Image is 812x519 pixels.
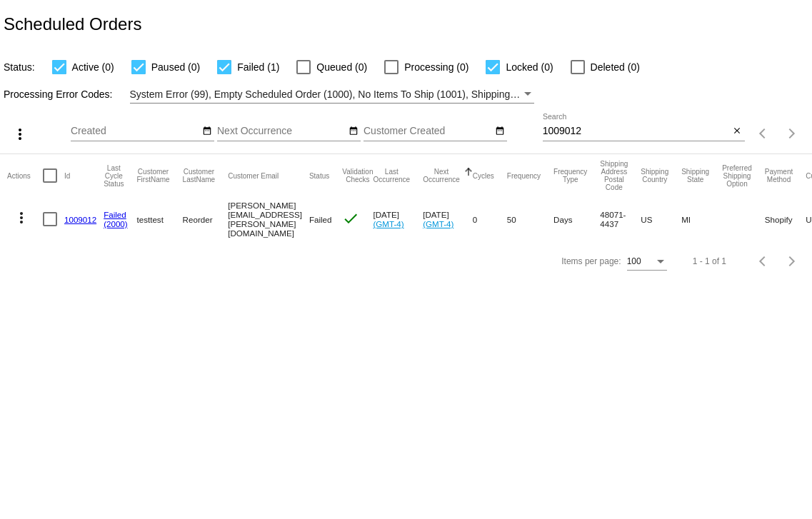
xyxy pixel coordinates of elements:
button: Change sorting for Cycles [473,171,494,180]
input: Customer Created [364,126,492,137]
button: Change sorting for PaymentMethod.Type [765,168,793,183]
span: 100 [627,256,641,266]
button: Change sorting for FrequencyType [553,168,587,183]
span: Active (0) [72,59,114,76]
mat-cell: Days [553,197,600,241]
button: Next page [778,247,806,276]
button: Clear [730,124,745,139]
mat-icon: more_vert [13,209,30,226]
mat-select: Filter by Processing Error Codes [130,86,534,104]
input: Next Occurrence [217,126,346,137]
mat-cell: Shopify [765,197,806,241]
a: (GMT-4) [423,219,453,228]
button: Change sorting for ShippingPostcode [600,160,628,191]
input: Search [543,126,730,137]
span: Failed [309,215,332,224]
mat-select: Items per page: [627,257,667,267]
mat-cell: 50 [507,197,553,241]
span: Failed (1) [237,59,279,76]
mat-cell: MI [681,197,722,241]
mat-cell: 48071-4437 [600,197,641,241]
button: Change sorting for CustomerFirstName [136,168,169,183]
div: Items per page: [561,256,621,266]
a: Failed [104,210,126,219]
mat-icon: close [732,126,742,137]
mat-icon: check [342,210,359,227]
span: Status: [4,61,35,73]
button: Previous page [749,119,778,148]
button: Change sorting for ShippingState [681,168,709,183]
input: Created [71,126,199,137]
mat-cell: testtest [136,197,182,241]
span: Processing Error Codes: [4,89,113,100]
mat-cell: [PERSON_NAME][EMAIL_ADDRESS][PERSON_NAME][DOMAIN_NAME] [228,197,309,241]
button: Change sorting for Id [64,171,70,180]
mat-cell: [DATE] [423,197,473,241]
button: Change sorting for LastProcessingCycleId [104,164,124,188]
div: 1 - 1 of 1 [693,256,726,266]
mat-icon: date_range [202,126,212,137]
h2: Scheduled Orders [4,14,141,34]
mat-icon: more_vert [11,126,29,143]
mat-icon: date_range [495,126,505,137]
a: (2000) [104,219,128,228]
mat-icon: date_range [349,126,359,137]
button: Change sorting for LastOccurrenceUtc [373,168,410,183]
mat-header-cell: Validation Checks [342,154,373,197]
mat-cell: 0 [473,197,507,241]
button: Previous page [749,247,778,276]
button: Change sorting for CustomerLastName [183,168,216,183]
button: Change sorting for CustomerEmail [228,171,279,180]
mat-cell: US [641,197,681,241]
button: Change sorting for Frequency [507,171,541,180]
button: Change sorting for Status [309,171,329,180]
a: 1009012 [64,215,96,224]
mat-cell: [DATE] [373,197,423,241]
mat-header-cell: Actions [7,154,43,197]
span: Locked (0) [506,59,553,76]
a: (GMT-4) [373,219,404,228]
span: Paused (0) [151,59,200,76]
span: Processing (0) [404,59,468,76]
button: Change sorting for ShippingCountry [641,168,668,183]
button: Change sorting for NextOccurrenceUtc [423,168,460,183]
mat-cell: Reorder [183,197,229,241]
span: Deleted (0) [591,59,640,76]
span: Queued (0) [316,59,367,76]
button: Change sorting for PreferredShippingOption [722,164,752,188]
button: Next page [778,119,806,148]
